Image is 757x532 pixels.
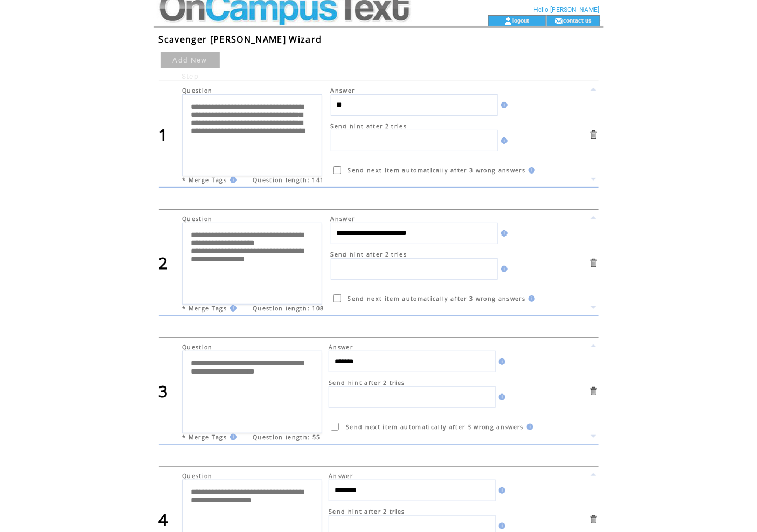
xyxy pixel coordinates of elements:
span: Send next item automatically after 3 wrong answers [348,167,526,174]
span: * Merge Tags [182,176,227,184]
a: Move this item up [588,341,599,351]
img: help.gif [525,295,535,302]
img: help.gif [498,137,508,144]
img: account_icon.gif [504,17,512,25]
a: Move this item up [588,469,599,480]
img: help.gif [496,523,505,529]
span: 4 [159,508,169,530]
a: Delete this item [588,386,599,396]
span: 2 [159,252,169,274]
a: Add New Step [161,52,220,68]
span: Answer [331,215,355,223]
span: Question length: 108 [253,305,324,312]
span: * Merge Tags [182,305,227,312]
img: help.gif [498,102,508,108]
span: Answer [331,87,355,94]
span: Answer [329,343,353,351]
img: help.gif [524,424,533,430]
img: help.gif [496,394,505,400]
span: * Merge Tags [182,433,227,441]
span: Answer [329,472,353,480]
a: Move this item down [588,302,599,313]
img: help.gif [525,167,535,174]
a: Move this item up [588,84,599,94]
span: Send next item automatically after 3 wrong answers [346,423,524,431]
a: contact us [563,17,592,24]
a: Move this item up [588,212,599,223]
img: help.gif [227,434,237,440]
a: Delete this item [588,514,599,524]
a: logout [512,17,529,24]
span: 3 [159,380,169,402]
img: help.gif [496,358,505,365]
span: Question length: 141 [253,176,324,184]
span: Send next item automatically after 3 wrong answers [348,295,526,302]
span: Send hint after 2 tries [331,251,407,258]
span: Question [182,343,213,351]
a: Delete this item [588,129,599,140]
img: help.gif [496,487,505,494]
img: help.gif [227,305,237,312]
span: Send hint after 2 tries [329,379,405,386]
span: Hello [PERSON_NAME] [534,6,600,13]
span: Question [182,215,213,223]
img: help.gif [498,266,508,272]
span: Send hint after 2 tries [331,122,407,130]
a: Delete this item [588,258,599,268]
span: Question length: 55 [253,433,320,441]
span: Scavenger [PERSON_NAME] Wizard [159,33,322,45]
span: Question [182,87,213,94]
img: help.gif [227,177,237,183]
span: 1 [159,123,169,146]
img: contact_us_icon.gif [555,17,563,25]
a: Move this item down [588,431,599,441]
span: Question [182,472,213,480]
span: Send hint after 2 tries [329,508,405,515]
a: Move this item down [588,174,599,184]
img: help.gif [498,230,508,237]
